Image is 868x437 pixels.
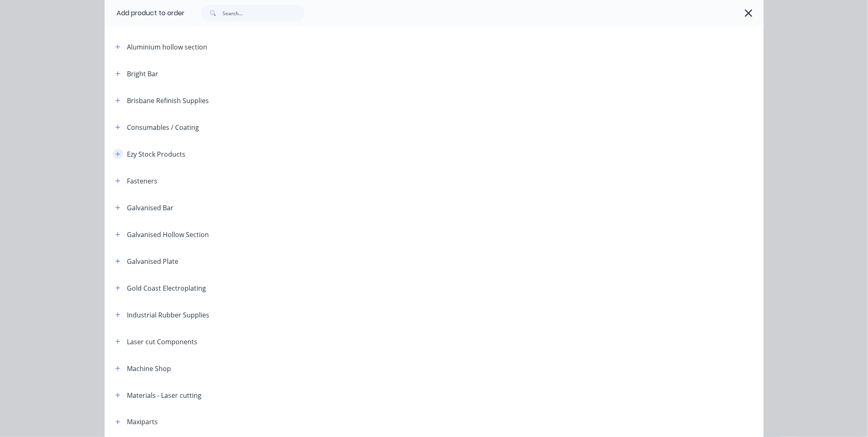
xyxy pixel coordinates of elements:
div: Maxiparts [127,417,158,427]
div: Galvanised Plate [127,256,179,266]
div: Ezy Stock Products [127,149,186,159]
div: Consumables / Coating [127,122,199,132]
div: Brisbane Refinish Supplies [127,96,209,106]
div: Galvanised Bar [127,203,174,213]
div: Gold Coast Electroplating [127,283,206,293]
input: Search... [223,5,304,21]
div: Aluminium hollow section [127,42,208,52]
div: Laser cut Components [127,337,198,347]
div: Materials - Laser cutting [127,390,202,400]
div: Industrial Rubber Supplies [127,310,210,320]
div: Machine Shop [127,364,171,374]
div: Galvanised Hollow Section [127,230,209,240]
div: Fasteners [127,176,158,186]
div: Bright Bar [127,69,159,79]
